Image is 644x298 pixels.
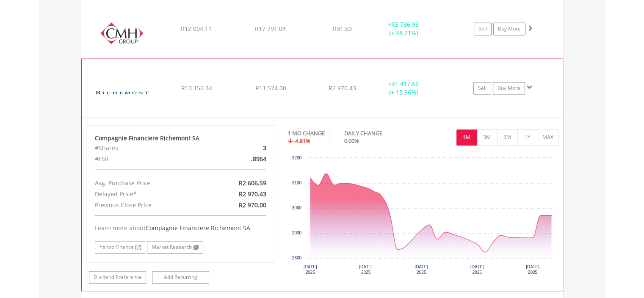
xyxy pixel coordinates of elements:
[88,142,211,153] div: #Shares
[292,256,302,260] text: 2800
[517,129,538,145] button: 1Y
[292,156,302,160] text: 3200
[292,181,302,185] text: 3100
[538,129,558,145] button: MAX
[470,265,484,275] text: [DATE] 2025
[526,265,539,275] text: [DATE] 2025
[86,10,158,56] img: EQU.ZA.CMH.png
[181,84,212,92] span: R10 156.34
[391,80,419,88] span: R1 417.66
[152,271,209,284] a: Add Recurring
[304,265,317,275] text: [DATE] 2025
[391,20,419,28] span: R5 786.93
[371,80,435,97] div: + (+ 13.96%)
[239,179,266,187] span: R2 606.59
[359,265,373,275] text: [DATE] 2025
[255,25,286,33] span: R17 791.04
[288,129,325,137] div: 1 MO CHANGE
[88,153,211,164] div: #FSR
[292,231,302,235] text: 2900
[372,20,436,37] div: + (+ 48.21%)
[181,25,212,33] span: R12 004.11
[473,82,491,95] a: Sell
[147,241,203,253] a: Market Research
[89,271,146,284] a: Dividend Preference
[255,84,286,92] span: R11 574.00
[211,153,273,164] div: .8964
[493,82,525,95] a: Buy More
[474,22,492,35] a: Sell
[95,134,267,142] div: Compagnie Financiere Richemont SA
[88,189,211,200] div: Delayed Price*
[333,25,352,33] span: R31.50
[344,129,412,137] div: DAILY CHANGE
[211,142,273,153] div: 3
[95,241,145,253] a: Yahoo Finance
[456,129,477,145] button: 1M
[239,190,266,198] span: R2 970.43
[294,137,310,145] span: -4.81%
[292,206,302,210] text: 3000
[344,137,359,145] span: 0.00%
[497,129,518,145] button: 6M
[288,153,558,281] svg: Interactive chart
[88,200,211,211] div: Previous Close Price
[239,201,266,209] span: R2 970.00
[95,224,267,232] div: Learn more about
[415,265,428,275] text: [DATE] 2025
[493,22,525,35] a: Buy More
[146,224,250,232] span: Compagnie Financiere Richemont SA
[86,70,159,115] img: EQU.ZA.CFR.png
[477,129,498,145] button: 3M
[329,84,356,92] span: R2 970.43
[288,153,558,281] div: Chart. Highcharts interactive chart.
[88,178,211,189] div: Avg. Purchase Price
